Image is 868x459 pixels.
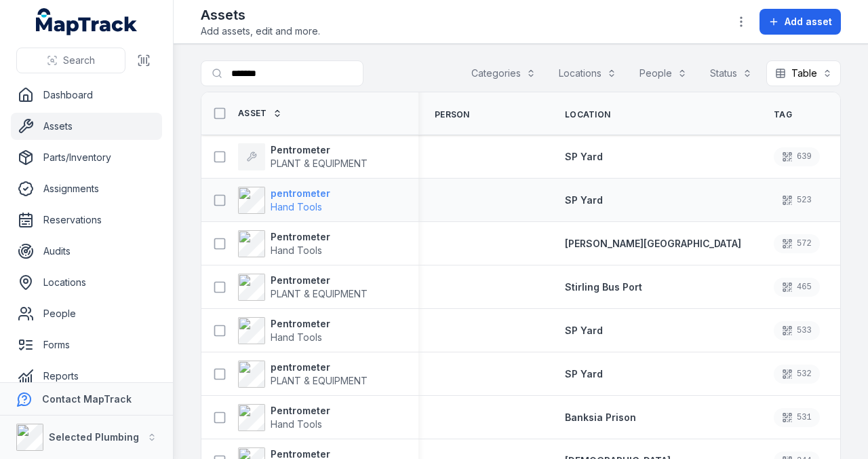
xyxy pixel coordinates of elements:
span: Person [435,109,470,120]
a: Forms [11,331,162,359]
span: SP Yard [565,325,603,336]
a: PentrometerPLANT & EQUIPMENT [238,143,368,170]
a: Reports [11,363,162,390]
span: PLANT & EQUIPMENT [271,158,368,169]
button: Status [701,60,761,86]
span: Location [565,109,610,120]
a: SP Yard [565,324,603,337]
span: SP Yard [565,151,603,162]
a: Asset [238,108,282,119]
div: 639 [774,147,820,166]
a: Assets [11,113,162,140]
div: 532 [774,365,820,384]
span: Add assets, edit and more. [201,24,320,38]
span: Add asset [785,15,832,29]
strong: Selected Plumbing [49,431,139,443]
span: Hand Tools [271,418,322,430]
span: PLANT & EQUIPMENT [271,375,368,386]
div: 531 [774,408,820,427]
a: Parts/Inventory [11,144,162,171]
a: Dashboard [11,81,162,109]
span: Tag [774,109,792,120]
span: SP Yard [565,368,603,380]
span: Stirling Bus Port [565,281,642,293]
strong: Pentrometer [271,143,368,157]
strong: Contact MapTrack [42,393,132,405]
strong: Pentrometer [271,274,368,287]
div: 523 [774,191,820,210]
a: PentrometerHand Tools [238,230,330,257]
strong: Pentrometer [271,404,330,418]
strong: Pentrometer [271,317,330,331]
span: Hand Tools [271,331,322,343]
a: pentrometerPLANT & EQUIPMENT [238,361,368,388]
a: [PERSON_NAME][GEOGRAPHIC_DATA] [565,237,741,251]
span: Banksia Prison [565,411,636,423]
a: pentrometerHand Tools [238,187,330,214]
a: PentrometerPLANT & EQUIPMENT [238,274,368,301]
span: SP Yard [565,194,603,206]
button: Table [766,60,841,86]
a: PentrometerHand Tools [238,317,330,344]
a: MapTrack [36,8,138,35]
a: Banksia Prison [565,411,636,424]
span: Hand Tools [271,244,322,256]
button: Add asset [759,9,841,35]
span: [PERSON_NAME][GEOGRAPHIC_DATA] [565,238,741,249]
div: 572 [774,234,820,253]
div: 465 [774,278,820,297]
strong: pentrometer [271,187,330,200]
span: Search [63,54,95,67]
a: Locations [11,269,162,296]
div: 533 [774,321,820,340]
a: SP Yard [565,194,603,207]
strong: Pentrometer [271,230,330,244]
a: SP Yard [565,367,603,381]
a: SP Yard [565,150,603,164]
a: People [11,300,162,327]
a: Reservations [11,206,162,234]
span: Asset [238,108,267,119]
h2: Assets [201,5,320,24]
button: People [631,60,696,86]
button: Search [16,48,125,73]
a: Audits [11,238,162,265]
span: PLANT & EQUIPMENT [271,288,368,299]
strong: pentrometer [271,361,368,374]
a: Assignments [11,175,162,202]
a: PentrometerHand Tools [238,404,330,431]
span: Hand Tools [271,201,322,213]
a: Stirling Bus Port [565,280,642,294]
